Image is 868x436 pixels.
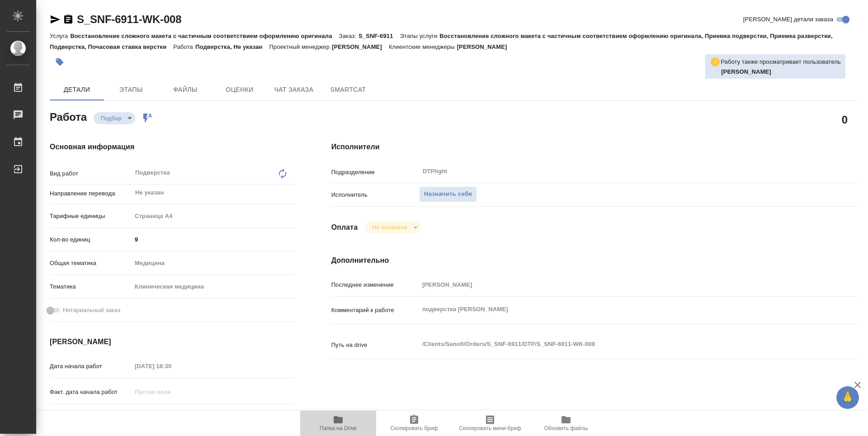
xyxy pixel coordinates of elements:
p: S_SNF-6911 [359,33,400,39]
p: Факт. дата начала работ [50,388,132,397]
div: Медицина [132,256,295,271]
span: SmartCat [326,84,370,95]
h4: Дополнительно [331,255,858,266]
p: Кол-во единиц [50,235,132,244]
p: Услуга [50,33,70,39]
h2: 0 [842,112,848,127]
p: Тарифные единицы [50,212,132,221]
button: Обновить файлы [528,411,604,436]
div: Клиническая медицина [132,279,295,294]
button: Папка на Drive [300,411,376,436]
button: Скопировать ссылку [63,14,74,25]
span: Детали [55,84,99,95]
div: Страница А4 [132,209,295,224]
p: [PERSON_NAME] [332,43,389,50]
span: [PERSON_NAME] детали заказа [743,15,833,24]
button: Не оплачена [369,223,410,231]
button: Скопировать бриф [376,411,452,436]
p: Исполнитель [331,190,419,199]
p: Тематика [50,282,132,291]
input: Пустое поле [132,385,211,398]
textarea: /Clients/Sanofi/Orders/S_SNF-6911/DTP/S_SNF-6911-WK-008 [419,336,814,352]
span: Нотариальный заказ [63,306,120,315]
span: Обновить файлы [544,425,588,431]
input: Пустое поле [419,278,814,291]
p: Заказ: [339,33,359,39]
p: Клиентские менеджеры [389,43,457,50]
p: Подразделение [331,168,419,177]
p: Общая тематика [50,259,132,268]
p: Дата начала работ [50,362,132,371]
h4: Исполнители [331,142,858,152]
h4: Основная информация [50,142,295,152]
div: Подбор [365,221,420,233]
button: 🙏 [836,386,859,409]
div: Подбор [94,112,135,124]
span: Папка на Drive [320,425,357,431]
input: ✎ Введи что-нибудь [132,233,295,246]
p: Направление перевода [50,189,132,198]
button: Скопировать ссылку для ЯМессенджера [50,14,61,25]
p: Этапы услуги [400,33,440,39]
p: Подверстка, Не указан [195,43,269,50]
h2: Работа [50,108,87,124]
span: Этапы [109,84,153,95]
p: Восстановление сложного макета с частичным соответствием оформлению оригинала, Приемка подверстки... [50,33,833,50]
p: [PERSON_NAME] [457,43,514,50]
p: Панькина Анна [721,67,841,76]
button: Скопировать мини-бриф [452,411,528,436]
button: Добавить тэг [50,52,70,72]
p: Проектный менеджер [269,43,332,50]
p: Путь на drive [331,341,419,350]
b: [PERSON_NAME] [721,68,771,75]
h4: Оплата [331,222,358,233]
span: 🙏 [840,388,855,407]
p: Восстановление сложного макета с частичным соответствием оформлению оригинала [70,33,339,39]
span: Чат заказа [272,84,316,95]
h4: [PERSON_NAME] [50,336,295,347]
button: Подбор [98,114,124,122]
button: Назначить себя [419,186,477,202]
span: Скопировать бриф [390,425,438,431]
p: Комментарий к работе [331,306,419,315]
input: Пустое поле [132,409,211,422]
p: Работа [173,43,195,50]
p: Вид работ [50,169,132,178]
textarea: подверстка [PERSON_NAME] [419,302,814,317]
span: Файлы [164,84,207,95]
a: S_SNF-6911-WK-008 [77,13,181,25]
p: Работу также просматривает пользователь [721,57,841,66]
span: Назначить себя [424,189,472,199]
span: Скопировать мини-бриф [459,425,521,431]
span: Оценки [218,84,261,95]
p: Последнее изменение [331,280,419,289]
input: Пустое поле [132,360,211,373]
